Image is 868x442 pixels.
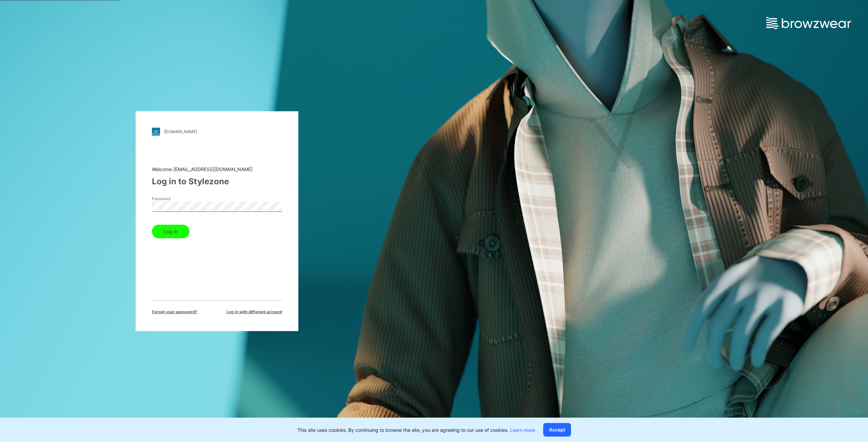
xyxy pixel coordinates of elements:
div: Welcome [EMAIL_ADDRESS][DOMAIN_NAME] [152,165,282,172]
p: This site uses cookies. By continuing to browse the site, you are agreeing to our use of cookies. [297,426,535,434]
span: Log in with different account [226,309,282,315]
a: Learn more [510,427,535,433]
div: [DOMAIN_NAME] [164,129,197,134]
button: Accept [543,423,571,437]
span: Forget your password? [152,309,197,315]
button: Log in [152,225,190,238]
div: Log in to Stylezone [152,175,282,187]
a: [DOMAIN_NAME] [152,127,282,135]
img: browzwear-logo.e42bd6dac1945053ebaf764b6aa21510.svg [766,17,851,29]
img: stylezone-logo.562084cfcfab977791bfbf7441f1a819.svg [152,127,160,135]
label: Password [152,195,199,202]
